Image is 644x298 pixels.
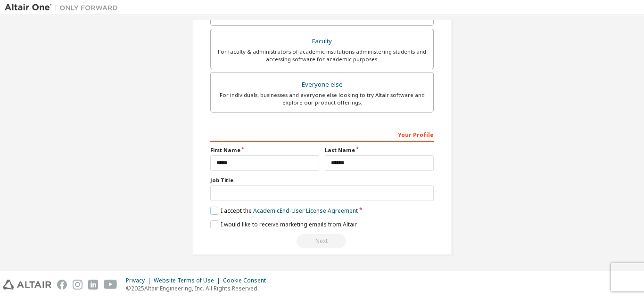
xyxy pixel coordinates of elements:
a: Academic End-User License Agreement [253,207,358,215]
label: First Name [210,146,319,154]
label: I accept the [210,207,358,215]
img: youtube.svg [104,280,117,290]
img: instagram.svg [73,280,83,290]
div: Cookie Consent [223,277,272,284]
div: For individuals, businesses and everyone else looking to try Altair software and explore our prod... [216,91,428,106]
div: Everyone else [216,78,428,91]
div: Your Profile [210,127,434,142]
div: Faculty [216,35,428,48]
label: Last Name [325,146,434,154]
div: Read and acccept EULA to continue [210,234,434,248]
img: linkedin.svg [88,280,98,290]
div: For faculty & administrators of academic institutions administering students and accessing softwa... [216,48,428,63]
img: altair_logo.svg [3,280,51,290]
img: Altair One [5,3,123,12]
p: © 2025 Altair Engineering, Inc. All Rights Reserved. [126,284,272,292]
label: Job Title [210,177,434,184]
img: facebook.svg [57,280,67,290]
div: Website Terms of Use [154,277,223,284]
div: Privacy [126,277,154,284]
label: I would like to receive marketing emails from Altair [210,220,357,228]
